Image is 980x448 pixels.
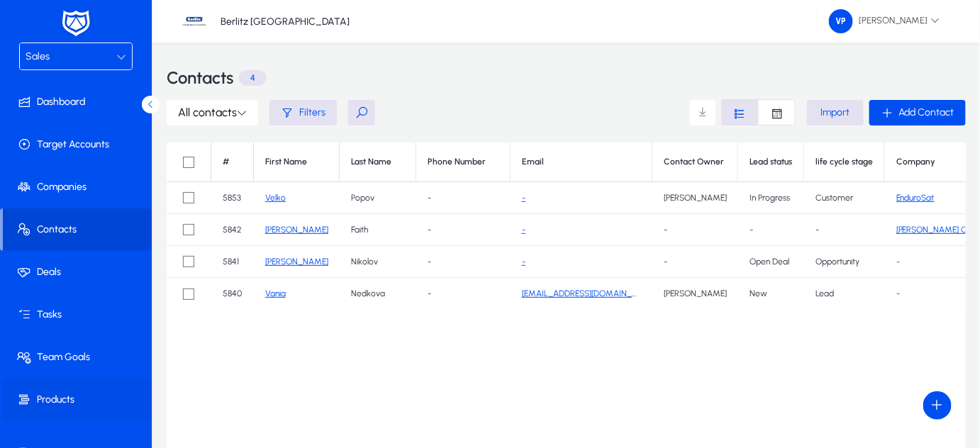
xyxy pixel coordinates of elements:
td: - [652,214,738,246]
a: [PERSON_NAME] [265,257,328,267]
th: Contact Owner [652,142,738,182]
a: - [522,257,525,267]
a: EnduroSat [896,193,935,203]
span: Target Accounts [3,138,155,152]
td: - [804,214,885,246]
img: 37.jpg [181,8,208,35]
mat-button-toggle-group: Font Style [721,99,796,125]
h3: Contacts [167,69,233,86]
button: All contacts [167,100,258,125]
div: Email [522,157,544,167]
div: # [223,157,229,167]
td: 5842 [211,214,254,246]
a: Companies [3,166,155,208]
p: 4 [239,70,267,86]
div: Last Name [351,157,391,167]
a: - [522,225,525,235]
button: Filters [269,100,337,125]
span: Tasks [3,308,155,322]
button: Import [807,100,864,125]
td: - [738,214,804,246]
a: Team Goals [3,336,155,379]
td: Popov [340,182,416,214]
span: Filters [299,106,325,118]
div: Email [522,157,640,167]
span: Sales [26,50,50,62]
td: New [738,278,804,310]
a: - [522,193,525,203]
img: white-logo.png [58,9,94,38]
td: Nikolov [340,246,416,278]
a: Products [3,379,155,421]
th: life cycle stage [804,142,885,182]
th: Lead status [738,142,804,182]
span: All contacts [178,106,247,119]
a: Tasks [3,293,155,336]
span: Dashboard [3,95,155,109]
div: First Name [265,157,307,167]
div: Phone Number [428,157,499,167]
button: Add Contact [869,100,966,125]
span: Deals [3,265,155,279]
a: Vania [265,289,286,298]
td: - [416,246,511,278]
p: Berlitz [GEOGRAPHIC_DATA] [221,16,350,28]
td: Nedkova [340,278,416,310]
td: 5841 [211,246,254,278]
td: 5840 [211,278,254,310]
div: Last Name [351,157,404,167]
td: - [416,182,511,214]
div: First Name [265,157,328,167]
td: [PERSON_NAME] [652,278,738,310]
a: [EMAIL_ADDRESS][DOMAIN_NAME] [522,289,657,298]
button: [PERSON_NAME] [818,9,952,34]
span: [PERSON_NAME] [829,9,940,33]
a: Velko [265,193,286,203]
td: - [416,214,511,246]
div: Phone Number [428,157,486,167]
td: 5853 [211,182,254,214]
a: [PERSON_NAME] [265,225,328,235]
span: Contacts [3,223,152,237]
span: Add Contact [899,106,954,118]
td: Faith [340,214,416,246]
span: Products [3,393,155,407]
td: Opportunity [804,246,885,278]
span: Companies [3,180,155,194]
a: - [896,289,900,298]
td: In Progress [738,182,804,214]
span: Team Goals [3,350,155,364]
span: Import [821,106,850,118]
td: - [416,278,511,310]
a: - [896,257,900,267]
td: Customer [804,182,885,214]
a: Target Accounts [3,123,155,166]
td: Open Deal [738,246,804,278]
td: - [652,246,738,278]
a: Deals [3,251,155,293]
a: Dashboard [3,81,155,123]
td: Lead [804,278,885,310]
img: 174.png [829,9,853,33]
div: # [223,157,242,167]
td: [PERSON_NAME] [652,182,738,214]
